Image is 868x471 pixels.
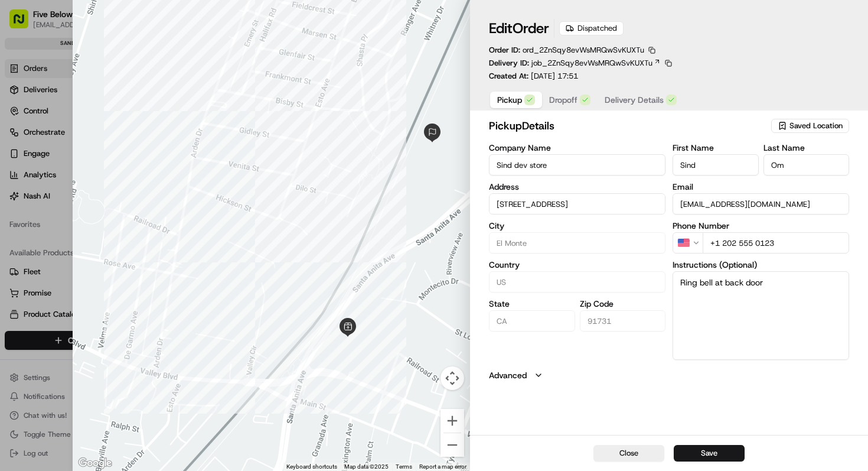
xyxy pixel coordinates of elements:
[419,463,466,470] a: Report a map error
[440,366,464,390] button: Map camera controls
[531,58,652,69] span: job_2ZnSqy8evWsMRQwSvKUXTu
[489,58,674,69] div: Delivery ID:
[100,173,109,182] div: 💻
[789,121,843,131] span: Saved Location
[344,463,389,470] span: Map data ©2025
[674,445,745,462] button: Save
[83,200,143,209] a: Powered byPylon
[489,222,665,230] label: City
[12,12,35,35] img: Nash
[12,173,21,182] div: 📗
[489,144,665,152] label: Company Name
[489,271,665,293] input: Enter country
[489,183,665,191] label: Address
[24,171,90,183] span: Knowledge Base
[440,409,464,433] button: Zoom in
[201,116,215,131] button: Start new chat
[580,300,665,308] label: Zip Code
[673,144,758,152] label: First Name
[489,71,578,82] p: Created At:
[673,183,849,191] label: Email
[489,154,665,176] input: Enter company name
[763,154,849,176] input: Enter last name
[763,144,849,152] label: Last Name
[771,118,849,134] button: Saved Location
[673,154,758,176] input: Enter first name
[440,433,464,457] button: Zoom out
[12,47,215,66] p: Welcome 👋
[489,369,527,381] label: Advanced
[489,369,849,381] button: Advanced
[489,193,665,215] input: 10653 Valley Blvd, El Monte, CA 91731, USA
[31,76,213,89] input: Got a question? Start typing here...
[76,456,115,471] a: Open this area in Google Maps (opens a new window)
[523,45,644,55] span: ord_2ZnSqy8evWsMRQwSvKUXTu
[497,94,522,106] span: Pickup
[593,445,664,462] button: Close
[489,118,769,134] h2: pickup Details
[40,125,149,134] div: We're available if you need us!
[7,167,95,188] a: 📗Knowledge Base
[531,58,661,69] a: job_2ZnSqy8evWsMRQwSvKUXTu
[489,45,644,56] p: Order ID:
[396,463,412,470] a: Terms (opens in new tab)
[559,21,624,35] div: Dispatched
[489,232,665,254] input: Enter city
[673,222,849,230] label: Phone Number
[549,94,577,106] span: Dropoff
[76,456,115,471] img: Google
[531,71,578,81] span: [DATE] 17:51
[513,19,549,38] span: Order
[12,113,33,134] img: 1736555255976-a54dd68f-1ca7-489b-9aae-adbdc363a1c4
[673,261,849,269] label: Instructions (Optional)
[286,463,337,471] button: Keyboard shortcuts
[605,94,664,106] span: Delivery Details
[673,271,849,360] textarea: Ring bell at back door
[489,300,575,308] label: State
[118,200,143,209] span: Pylon
[95,167,194,188] a: 💻API Documentation
[580,310,665,332] input: Enter zip code
[489,19,549,38] h1: Edit
[489,310,575,332] input: Enter state
[112,171,190,183] span: API Documentation
[40,113,194,125] div: Start new chat
[703,232,849,254] input: Enter phone number
[673,193,849,215] input: Enter email
[489,261,665,269] label: Country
